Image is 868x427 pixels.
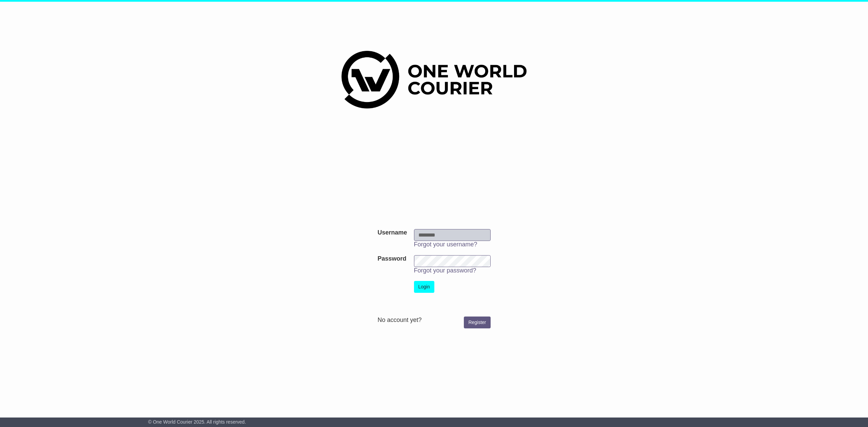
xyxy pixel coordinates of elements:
[341,51,527,108] img: One World
[414,241,477,248] a: Forgot your username?
[377,255,406,263] label: Password
[377,317,490,324] div: No account yet?
[464,317,490,328] a: Register
[414,267,476,274] a: Forgot your password?
[148,419,246,425] span: © One World Courier 2025. All rights reserved.
[377,229,407,237] label: Username
[414,281,434,293] button: Login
